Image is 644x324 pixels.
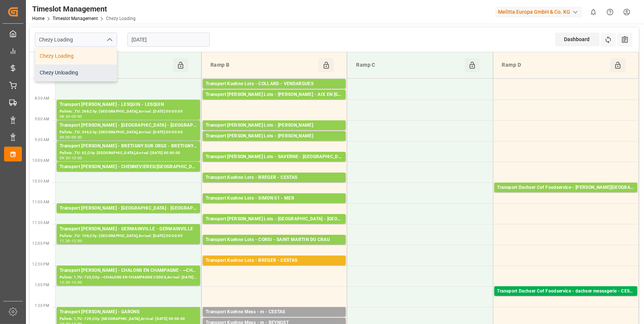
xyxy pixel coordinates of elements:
[206,80,343,88] div: Transport Kuehne Lots - COLLARD - VENDARGUES
[60,233,197,239] div: Pallets: ,TU: 108,City: [GEOGRAPHIC_DATA],Arrival: [DATE] 00:00:00
[35,96,49,100] span: 8:30 AM
[497,191,634,198] div: Pallets: 2,TU: 14,City: [GEOGRAPHIC_DATA],Arrival: [DATE] 00:00:00
[206,88,343,94] div: Pallets: 12,TU: 176,City: [GEOGRAPHIC_DATA],Arrival: [DATE] 00:00:00
[32,241,49,245] span: 12:00 PM
[60,163,197,171] div: Transport [PERSON_NAME] - CHENNEVIERES/[GEOGRAPHIC_DATA] - [GEOGRAPHIC_DATA]/MARNE CEDEX
[499,58,610,72] div: Ramp D
[206,236,343,244] div: Transport Kuehne Lots - CORSI - SAINT MARTIN DU CRAU
[60,171,197,177] div: Pallets: 18,TU: 654,City: [GEOGRAPHIC_DATA]/MARNE CEDEX,Arrival: [DATE] 00:00:00
[60,136,70,139] div: 09:00
[208,58,319,72] div: Ramp B
[60,239,70,243] div: 11:30
[72,281,82,284] div: 13:00
[35,138,49,142] span: 9:30 AM
[32,3,136,14] div: Timeslot Management
[353,58,464,72] div: Ramp C
[206,316,343,322] div: Pallets: ,TU: 18,City: CESTAS,Arrival: [DATE] 00:00:00
[35,304,49,308] span: 1:30 PM
[60,212,197,218] div: Pallets: ,TU: 470,City: [GEOGRAPHIC_DATA],Arrival: [DATE] 00:00:00
[206,202,343,208] div: Pallets: 11,TU: 16,City: MER,Arrival: [DATE] 00:00:00
[72,115,82,118] div: 09:00
[35,33,117,47] input: Type to search/select
[60,308,197,316] div: Transport [PERSON_NAME] - GARONS
[206,140,343,146] div: Pallets: 6,TU: ,City: CARQUEFOU,Arrival: [DATE] 00:00:00
[60,316,197,322] div: Pallets: 1,TU: 729,City: [GEOGRAPHIC_DATA],Arrival: [DATE] 00:00:00
[60,101,197,108] div: Transport [PERSON_NAME] - LESQUIN - LESQUIN
[602,4,618,20] button: Help Center
[206,161,343,167] div: Pallets: 1,TU: ,City: [GEOGRAPHIC_DATA],Arrival: [DATE] 00:00:00
[35,48,117,64] div: Chezy Loading
[72,156,82,160] div: 10:00
[206,98,343,105] div: Pallets: ,TU: 52,City: [GEOGRAPHIC_DATA],Arrival: [DATE] 00:00:00
[32,221,49,225] span: 11:30 AM
[32,200,49,204] span: 11:00 AM
[60,115,70,118] div: 08:30
[35,117,49,121] span: 9:00 AM
[127,33,210,47] input: DD-MM-YYYY
[206,122,343,129] div: Transport [PERSON_NAME] Lots - [PERSON_NAME]
[495,5,585,19] button: Melitta Europa GmbH & Co. KG
[60,122,197,129] div: Transport [PERSON_NAME] - [GEOGRAPHIC_DATA] - [GEOGRAPHIC_DATA]
[70,115,72,118] div: -
[60,129,197,136] div: Pallets: ,TU: 346,City: [GEOGRAPHIC_DATA],Arrival: [DATE] 00:00:00
[60,205,197,212] div: Transport [PERSON_NAME] - [GEOGRAPHIC_DATA] - [GEOGRAPHIC_DATA]
[53,16,98,21] a: Timeslot Management
[62,58,173,72] div: Ramp A
[32,262,49,266] span: 12:30 PM
[70,156,72,160] div: -
[60,143,197,150] div: Transport [PERSON_NAME] - BRETIGNY SUR ORGE - BRETIGNY SUR ORGE
[497,184,634,191] div: Transport Dachser Cof Foodservice - [PERSON_NAME][GEOGRAPHIC_DATA]
[72,239,82,243] div: 12:00
[35,64,117,81] div: Chezy Unloading
[206,91,343,98] div: Transport [PERSON_NAME] Lots - [PERSON_NAME] - AIX EN [GEOGRAPHIC_DATA]
[32,16,44,21] a: Home
[206,181,343,188] div: Pallets: 1,TU: 256,City: [GEOGRAPHIC_DATA],Arrival: [DATE] 00:00:00
[206,129,343,136] div: Pallets: 10,TU: 608,City: CARQUEFOU,Arrival: [DATE] 00:00:00
[70,136,72,139] div: -
[206,308,343,316] div: Transport Kuehne Mess - m - CESTAS
[72,136,82,139] div: 09:30
[103,34,114,46] button: close menu
[585,4,602,20] button: show 0 new notifications
[497,295,634,301] div: Pallets: 3,TU: 48,City: CESTAS,Arrival: [DATE] 00:00:00
[206,195,343,202] div: Transport Kuehne Lots - SIMON 51 - MER
[60,226,197,233] div: Transport [PERSON_NAME] - GERMAINVILLE - GERMAINVILLE
[495,7,582,17] div: Melitta Europa GmbH & Co. KG
[60,108,197,115] div: Pallets: ,TU: 268,City: [GEOGRAPHIC_DATA],Arrival: [DATE] 00:00:00
[70,239,72,243] div: -
[206,223,343,229] div: Pallets: 4,TU: 198,City: [GEOGRAPHIC_DATA],Arrival: [DATE] 00:00:00
[206,133,343,140] div: Transport [PERSON_NAME] Lots - [PERSON_NAME]
[206,264,343,271] div: Pallets: 1,TU: 214,City: [GEOGRAPHIC_DATA],Arrival: [DATE] 00:00:00
[206,153,343,161] div: Transport [PERSON_NAME] Lots - SAVERNE - [GEOGRAPHIC_DATA]
[32,158,49,163] span: 10:00 AM
[60,274,197,281] div: Pallets: 1,TU: 723,City: ~CHALONS EN CHAMPAGNE CEDEX,Arrival: [DATE] 00:00:00
[60,156,70,160] div: 09:30
[35,283,49,287] span: 1:00 PM
[70,281,72,284] div: -
[206,216,343,223] div: Transport [PERSON_NAME] Lots - [GEOGRAPHIC_DATA] - [GEOGRAPHIC_DATA]
[60,267,197,274] div: Transport [PERSON_NAME] - CHALONS EN CHAMPAGNE - ~CHALONS EN CHAMPAGNE CEDEX
[32,179,49,183] span: 10:30 AM
[60,150,197,156] div: Pallets: ,TU: 62,City: [GEOGRAPHIC_DATA],Arrival: [DATE] 00:00:00
[206,244,343,250] div: Pallets: ,TU: 848,City: [GEOGRAPHIC_DATA][PERSON_NAME],Arrival: [DATE] 00:00:00
[206,257,343,264] div: Transport Kuehne Lots - BREGER - CESTAS
[60,281,70,284] div: 12:30
[497,288,634,295] div: Transport Dachser Cof Foodservice - dachser messagerie - CESTAS
[555,33,600,46] div: Dashboard
[206,174,343,181] div: Transport Kuehne Lots - BREGER - CESTAS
